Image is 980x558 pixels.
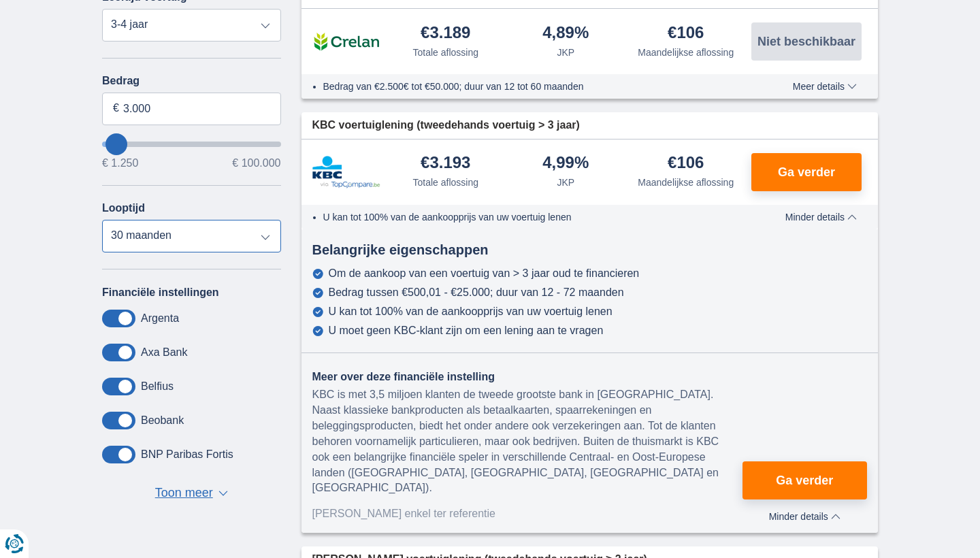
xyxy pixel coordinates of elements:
[785,212,857,222] span: Minder details
[312,387,742,496] div: KBC is met 3,5 miljoen klanten de tweede grootste bank in [GEOGRAPHIC_DATA]. Naast klassieke bank...
[141,346,187,359] label: Axa Bank
[668,154,704,173] div: €106
[141,448,233,461] label: BNP Paribas Fortis
[151,484,232,503] button: Toon meer ▼
[638,46,734,59] div: Maandelijkse aflossing
[557,176,574,189] div: JKP
[757,35,855,48] span: Niet beschikbaar
[102,158,138,169] span: € 1.250
[312,24,380,59] img: product.pl.alt Crelan
[232,158,280,169] span: € 100.000
[141,312,179,325] label: Argenta
[421,24,470,43] div: €3.189
[155,485,213,502] span: Toon meer
[783,81,867,92] button: Meer details
[329,286,624,299] div: Bedrag tussen €500,01 - €25.000; duur van 12 - 72 maanden
[102,286,219,299] label: Financiële instellingen
[742,506,867,522] button: Minder details
[312,370,742,385] div: Meer over deze financiële instelling
[775,212,867,223] button: Minder details
[301,240,879,260] div: Belangrijke eigenschappen
[751,22,862,61] button: Niet beschikbaar
[557,46,574,59] div: JKP
[412,46,478,59] div: Totale aflossing
[218,491,228,496] span: ▼
[742,461,867,499] button: Ga verder
[323,80,743,93] li: Bedrag van €2.500€ tot €50.000; duur van 12 tot 60 maanden
[323,210,743,224] li: U kan tot 100% van de aankoopprijs van uw voertuig lenen
[542,24,589,43] div: 4,89%
[778,166,835,178] span: Ga verder
[329,306,612,318] div: U kan tot 100% van de aankoopprijs van uw voertuig lenen
[102,75,281,87] label: Bedrag
[312,506,742,522] div: [PERSON_NAME] enkel ter referentie
[329,267,640,280] div: Om de aankoop van een voertuig van > 3 jaar oud te financieren
[312,156,380,188] img: product.pl.alt KBC
[102,142,281,147] input: wantToBorrow
[776,474,833,487] span: Ga verder
[412,176,478,189] div: Totale aflossing
[542,154,589,173] div: 4,99%
[329,325,604,337] div: U moet geen KBC-klant zijn om een lening aan te vragen
[141,414,184,427] label: Beobank
[793,82,857,91] span: Meer details
[141,380,174,393] label: Belfius
[421,154,470,173] div: €3.193
[769,512,840,521] span: Minder details
[113,101,119,116] span: €
[312,118,580,133] span: KBC voertuiglening (tweedehands voertuig > 3 jaar)
[638,176,734,189] div: Maandelijkse aflossing
[751,153,862,191] button: Ga verder
[102,202,145,214] label: Looptijd
[668,24,704,43] div: €106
